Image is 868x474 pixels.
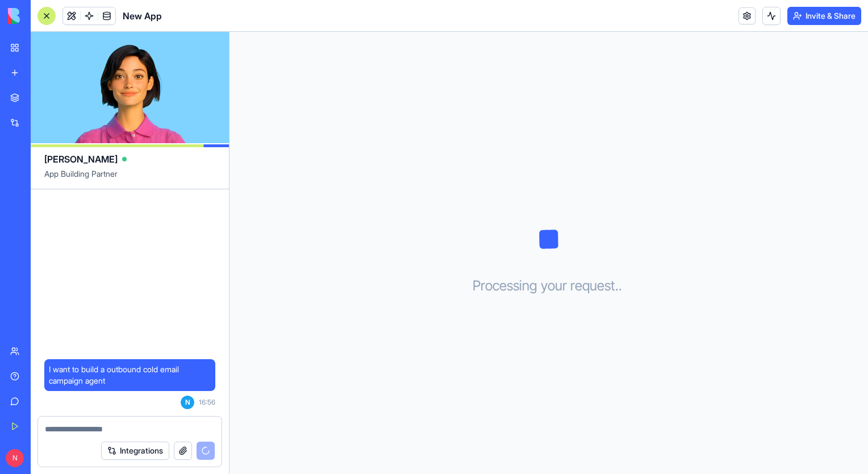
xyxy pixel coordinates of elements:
span: New App [123,9,162,23]
button: Invite & Share [787,7,861,25]
span: I want to build a outbound cold email campaign agent [49,364,211,386]
span: N [6,449,24,467]
span: . [615,277,619,295]
span: N [181,396,194,409]
h3: Processing your request [473,277,625,295]
span: . [619,277,622,295]
span: 16:56 [199,398,215,407]
span: [PERSON_NAME] [44,152,118,166]
span: App Building Partner [44,168,215,189]
button: Integrations [101,442,169,460]
img: logo [8,8,78,24]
